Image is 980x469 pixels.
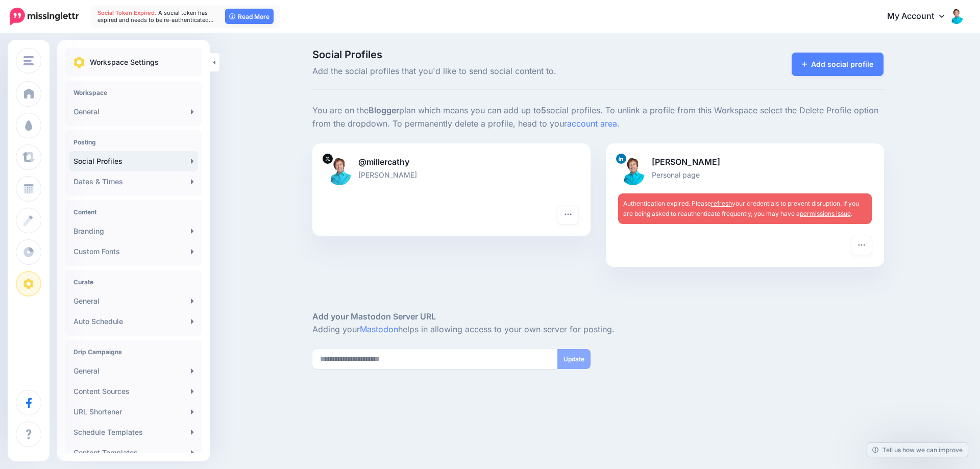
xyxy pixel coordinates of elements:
a: Custom Fonts [69,241,198,262]
a: My Account [877,4,965,29]
a: General [69,291,198,311]
a: Tell us how we can improve [867,443,968,457]
img: kBBnyzRo-43116.jpg [325,156,354,185]
a: Dates & Times [69,171,198,192]
a: Add social profile [792,53,884,76]
span: Social Profiles [312,50,689,60]
p: [PERSON_NAME] [325,169,578,181]
button: Update [557,349,591,369]
p: Workspace Settings [90,56,159,68]
p: @millercathy [325,156,578,169]
a: General [69,102,198,122]
h4: Posting [73,138,194,146]
b: 5 [541,105,546,115]
a: URL Shortener [69,402,198,422]
a: Schedule Templates [69,422,198,442]
a: General [69,361,198,381]
a: Auto Schedule [69,311,198,332]
p: Adding your helps in allowing access to your own server for posting. [312,323,884,336]
p: You are on the plan which means you can add up to social profiles. To unlink a profile from this ... [312,104,884,131]
p: Personal page [618,169,872,181]
img: Missinglettr [10,8,79,25]
span: Authentication expired. Please your credentials to prevent disruption. If you are being asked to ... [623,200,859,217]
img: 1705614725356-43118.png [618,156,648,185]
a: Branding [69,221,198,241]
h4: Workspace [73,89,194,96]
a: Content Templates [69,442,198,463]
a: permissions issue [800,210,851,217]
span: Add the social profiles that you'd like to send social content to. [312,65,689,78]
p: [PERSON_NAME] [618,156,872,169]
a: Social Profiles [69,151,198,171]
h5: Add your Mastodon Server URL [312,310,884,323]
h4: Curate [73,278,194,286]
a: account area [567,118,617,129]
h4: Drip Campaigns [73,348,194,356]
a: Mastodon [360,324,398,334]
a: refresh [711,200,732,207]
img: settings.png [73,57,85,68]
span: A social token has expired and needs to be re-authenticated… [97,9,214,23]
a: Read More [225,9,274,24]
b: Blogger [369,105,399,115]
span: Social Token Expired. [97,9,157,16]
img: menu.png [23,56,34,65]
h4: Content [73,208,194,216]
a: Content Sources [69,381,198,402]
